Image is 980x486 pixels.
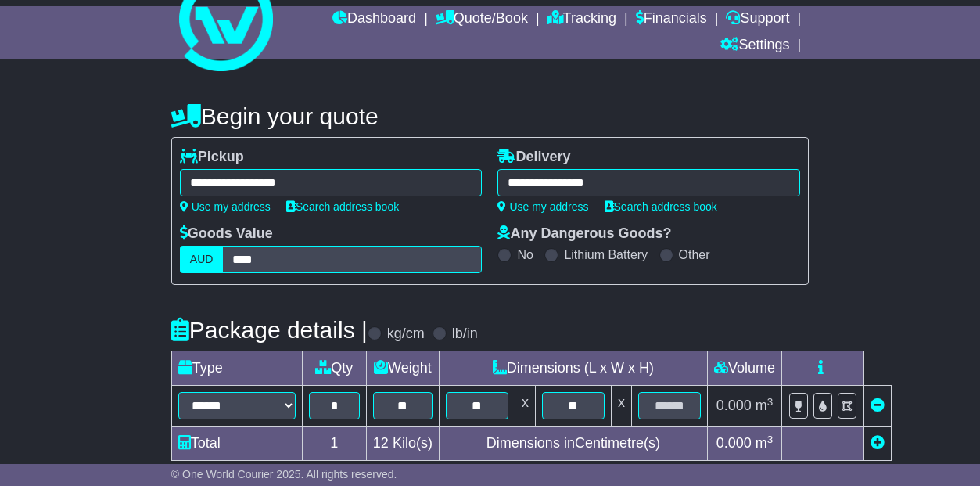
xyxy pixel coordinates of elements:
a: Financials [636,6,707,33]
td: 1 [302,427,366,461]
label: kg/cm [387,326,425,343]
sup: 3 [767,434,774,445]
td: Qty [302,351,366,386]
label: AUD [180,246,224,273]
td: Type [171,351,302,386]
sup: 3 [767,396,774,408]
a: Search address book [605,200,717,213]
a: Settings [720,33,789,59]
label: lb/in [452,326,478,343]
span: 12 [373,435,389,451]
label: Other [679,247,710,262]
label: Goods Value [180,225,273,243]
label: Pickup [180,149,244,166]
td: Dimensions in Centimetre(s) [439,427,707,461]
a: Support [726,6,789,33]
td: Volume [707,351,781,386]
a: Quote/Book [436,6,528,33]
h4: Begin your quote [171,103,809,129]
a: Add new item [871,435,885,451]
td: Dimensions (L x W x H) [439,351,707,386]
span: © One World Courier 2025. All rights reserved. [171,468,397,481]
td: x [611,386,631,427]
span: 0.000 [716,435,752,451]
a: Use my address [497,200,588,213]
label: Any Dangerous Goods? [497,225,671,243]
label: No [517,247,533,262]
a: Search address book [286,200,399,213]
a: Dashboard [332,6,416,33]
label: Lithium Battery [564,247,648,262]
td: Total [171,427,302,461]
span: m [756,398,774,413]
a: Use my address [180,200,271,213]
td: x [515,386,535,427]
span: m [756,435,774,451]
span: 0.000 [716,398,752,413]
td: Weight [366,351,439,386]
td: Kilo(s) [366,427,439,461]
a: Tracking [547,6,616,33]
h4: Package details | [171,317,368,343]
a: Remove this item [871,398,885,413]
label: Delivery [497,149,570,166]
